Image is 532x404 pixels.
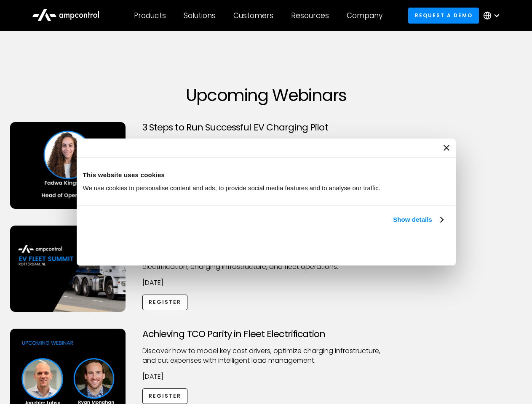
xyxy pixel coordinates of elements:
[83,170,449,180] div: This website uses cookies
[142,329,390,340] h3: Achieving TCO Parity in Fleet Electrification
[233,11,273,20] div: Customers
[83,184,381,191] span: We use cookies to personalise content and ads, to provide social media features and to analyse ou...
[291,11,329,20] div: Resources
[142,278,390,287] p: [DATE]
[444,145,449,151] button: Close banner
[184,11,216,20] div: Solutions
[142,346,390,365] p: Discover how to model key cost drivers, optimize charging infrastructure, and cut expenses with i...
[347,11,382,20] div: Company
[134,11,166,20] div: Products
[408,8,479,23] a: Request a demo
[142,372,390,381] p: [DATE]
[10,85,522,105] h1: Upcoming Webinars
[142,122,390,133] h3: 3 Steps to Run Successful EV Charging Pilot
[325,234,446,259] button: Okay
[142,388,188,404] a: Register
[142,295,188,310] a: Register
[393,215,443,225] a: Show details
